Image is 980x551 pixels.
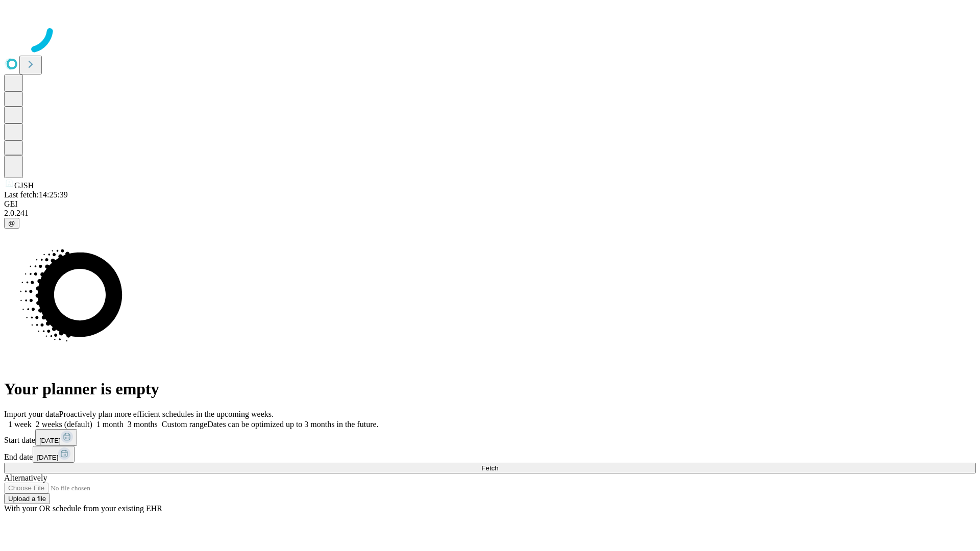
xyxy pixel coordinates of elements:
[35,429,77,446] button: [DATE]
[4,209,976,218] div: 2.0.241
[37,454,58,461] span: [DATE]
[8,420,32,429] span: 1 week
[59,410,274,418] span: Proactively plan more efficient schedules in the upcoming weeks.
[36,420,92,429] span: 2 weeks (default)
[4,218,19,229] button: @
[128,420,158,429] span: 3 months
[4,493,50,504] button: Upload a file
[4,199,976,209] div: GEI
[14,181,34,190] span: GJSH
[4,429,976,446] div: Start date
[207,420,378,429] span: Dates can be optimized up to 3 months in the future.
[4,504,162,513] span: With your OR schedule from your existing EHR
[96,420,124,429] span: 1 month
[39,437,61,444] span: [DATE]
[4,410,59,418] span: Import your data
[8,219,15,227] span: @
[162,420,207,429] span: Custom range
[4,473,47,482] span: Alternatively
[33,446,75,463] button: [DATE]
[4,463,976,473] button: Fetch
[4,446,976,463] div: End date
[4,380,976,398] h1: Your planner is empty
[481,464,498,472] span: Fetch
[4,190,68,199] span: Last fetch: 14:25:39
